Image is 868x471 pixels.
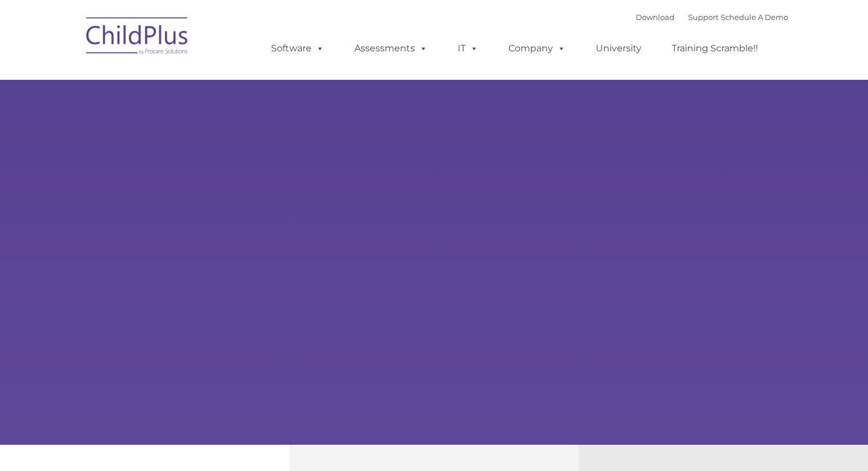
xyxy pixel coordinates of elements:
a: Software [260,37,336,60]
a: Download [636,13,675,22]
a: Support [688,13,718,22]
a: IT [446,37,490,60]
img: ChildPlus by Procare Solutions [80,9,195,66]
a: University [584,37,653,60]
font: | [636,13,788,22]
a: Training Scramble!! [660,37,769,60]
a: Schedule A Demo [721,13,788,22]
a: Assessments [343,37,439,60]
a: Company [497,37,577,60]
